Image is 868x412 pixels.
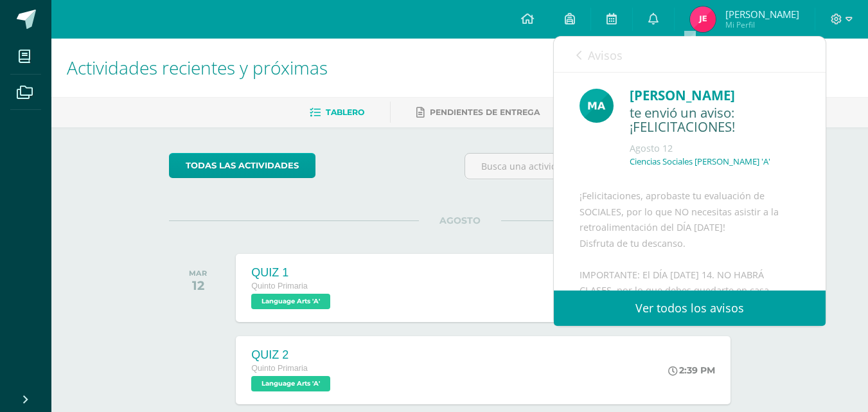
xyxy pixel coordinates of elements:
[67,55,328,80] span: Actividades recientes y próximas
[310,102,364,123] a: Tablero
[580,89,614,123] img: c4ed75acd98288e4535e0845d1fe2e0c.png
[554,291,826,326] a: Ver todos los avisos
[251,364,308,373] span: Quinto Primaria
[668,364,715,376] div: 2:39 PM
[630,85,800,105] div: [PERSON_NAME]
[416,102,540,123] a: Pendientes de entrega
[630,142,800,155] div: Agosto 12
[189,278,207,293] div: 12
[690,6,716,32] img: 44f3a1ec8c1d2236ba898c23e01d4293.png
[251,348,333,362] div: QUIZ 2
[251,266,333,280] div: QUIZ 1
[725,19,799,30] span: Mi Perfil
[630,156,770,167] p: Ciencias Sociales [PERSON_NAME] 'A'
[251,294,330,309] span: Language Arts 'A'
[189,269,207,278] div: MAR
[588,48,623,63] span: Avisos
[169,153,315,178] a: todas las Actividades
[419,215,501,226] span: AGOSTO
[251,282,308,291] span: Quinto Primaria
[630,105,800,136] div: te envió un aviso: ¡FELICITACIONES!
[326,107,364,117] span: Tablero
[465,154,750,179] input: Busca una actividad próxima aquí...
[430,107,540,117] span: Pendientes de entrega
[251,376,330,391] span: Language Arts 'A'
[725,8,799,21] span: [PERSON_NAME]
